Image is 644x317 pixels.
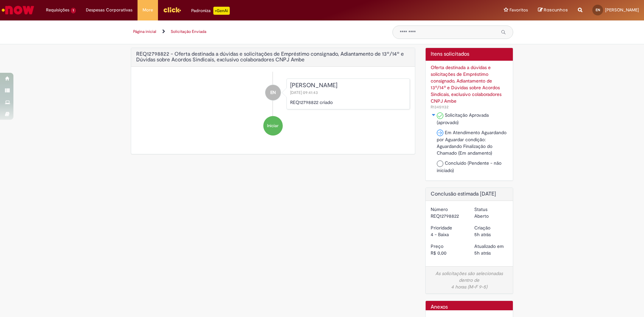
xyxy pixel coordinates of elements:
span: [PERSON_NAME] [605,7,639,13]
span: EN [596,8,600,12]
time: 27/08/2025 09:41:43 [474,231,491,237]
span: Número [431,104,448,110]
time: 27/08/2025 09:41:43 [474,250,491,256]
h2: REQ12798822 - Oferta destinada a dúvidas e solicitações de Empréstimo consignado, Adiantamento de... [136,51,410,63]
span: 5h atrás [474,250,491,256]
div: Eudes de Oliveira Neto [265,85,281,100]
ul: Trilhas de página [131,25,382,38]
label: Criação [474,224,490,231]
img: Em Atendimento Aguardando por Aguardar condição: Aguardando Finalização do Chamado (Em andamento) [437,129,443,136]
div: Padroniza [191,7,230,15]
a: Página inicial [133,29,156,34]
a: Solicitação Enviada [171,29,206,34]
div: R$ 0,00 [431,250,464,256]
span: Solicitação Aprovada (aprovado) [437,112,489,125]
img: click_logo_yellow_360x200.png [163,5,181,15]
div: 27/08/2025 09:41:43 [474,231,508,238]
span: Iniciar [267,123,279,129]
a: Rascunhos [538,7,568,13]
span: 1 [71,8,76,13]
ul: Histórico de tíquete [136,72,410,142]
div: 4 - Baixa [431,231,464,238]
label: Preço [431,243,443,250]
span: More [143,7,153,13]
span: [DATE] 09:41:43 [290,90,319,95]
div: 27/08/2025 09:41:43 [474,250,508,256]
p: +GenAi [213,7,230,15]
span: R13451132 [431,104,448,110]
h2: Itens solicitados [431,51,508,57]
span: Despesas Corporativas [86,7,132,13]
span: Concluído (Pendente - não iniciado) [437,160,501,173]
span: Em Atendimento Aguardando por Aguardar condição: Aguardando Finalização do Chamado (Em andamento) [437,129,506,156]
div: [PERSON_NAME] [290,82,406,89]
h2: Conclusão estimada [DATE] [431,191,508,197]
span: EN [270,85,276,101]
div: REQ12798822 [431,213,464,219]
button: Em Atendimento Alternar a exibição do estado da fase para Folha de Pagamento Senior | Ambevtech [431,112,437,118]
a: Oferta destinada a dúvidas e solicitações de Empréstimo consignado, Adiantamento de 13º/14º e Dúv... [431,64,508,110]
div: Aberto [474,213,508,219]
img: Expandir o estado da solicitação [431,113,436,117]
div: As solicitações são selecionadas dentro de 4 horas (M-F 9-5) [431,270,508,290]
span: Favoritos [509,7,528,13]
img: Concluído (Pendente - não iniciado) [437,160,443,167]
li: Eudes de Oliveira Neto [136,78,410,109]
div: Oferta destinada a dúvidas e solicitações de Empréstimo consignado, Adiantamento de 13º/14º e Dúv... [431,64,508,104]
p: REQ12798822 criado [290,99,406,106]
label: Atualizado em [474,243,504,250]
img: ServiceNow [1,3,35,17]
label: Status [474,206,487,213]
span: Requisições [46,7,69,13]
label: Prioridade [431,224,452,231]
span: Rascunhos [544,7,568,13]
span: 5h atrás [474,231,491,237]
h2: Anexos [431,304,448,310]
label: Número [431,206,448,213]
img: Solicitação Aprovada (aprovado) [437,112,443,119]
